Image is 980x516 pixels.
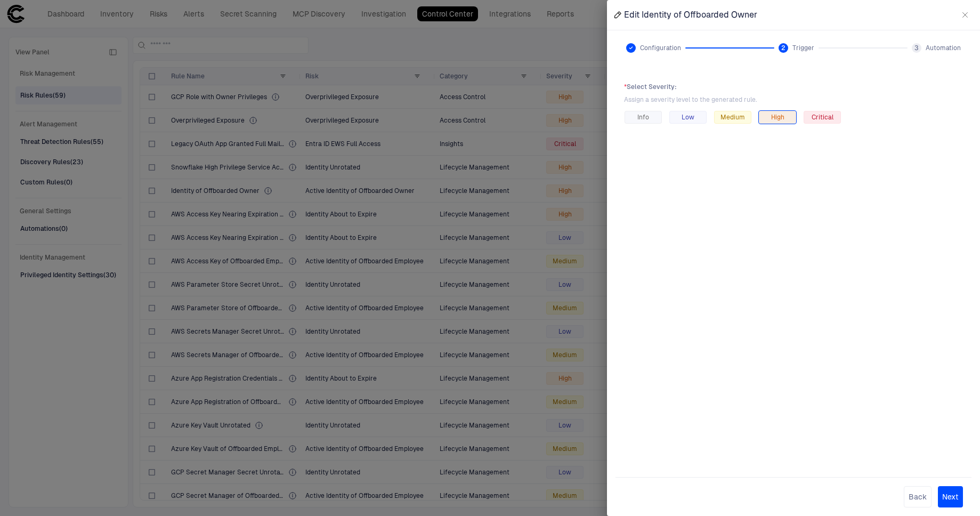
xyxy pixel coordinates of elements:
[624,10,757,20] span: Edit Identity of Offboarded Owner
[914,44,919,52] span: 3
[904,486,932,507] button: Back
[682,113,694,122] span: Low
[792,44,814,52] span: Trigger
[720,113,745,122] span: Medium
[771,113,784,122] span: High
[624,83,963,91] span: Select Severity :
[624,95,963,104] span: Assign a severity level to the generated rule.
[637,113,649,122] span: Info
[938,486,963,507] button: Next
[812,113,833,122] span: Critical
[926,44,961,52] span: Automation
[640,44,681,52] span: Configuration
[781,44,785,52] span: 2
